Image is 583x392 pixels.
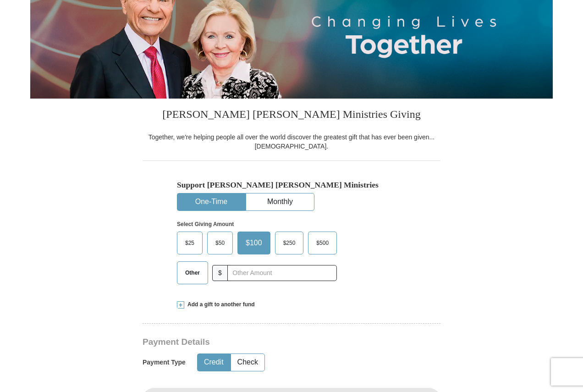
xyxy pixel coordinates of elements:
button: Check [231,354,264,371]
span: $500 [312,236,333,250]
div: Together, we're helping people all over the world discover the greatest gift that has ever been g... [143,133,440,151]
button: One-Time [177,193,245,210]
span: $ [212,265,228,281]
h3: [PERSON_NAME] [PERSON_NAME] Ministries Giving [143,99,440,133]
strong: Select Giving Amount [177,221,234,227]
span: $250 [279,236,300,250]
span: Add a gift to another fund [184,301,255,309]
h5: Support [PERSON_NAME] [PERSON_NAME] Ministries [177,180,406,190]
span: $50 [211,236,229,250]
h5: Payment Type [143,359,186,366]
input: Other Amount [227,265,337,281]
span: Other [181,266,204,280]
span: $25 [181,236,199,250]
span: $100 [241,236,267,250]
h3: Payment Details [143,337,376,348]
button: Credit [198,354,230,371]
button: Monthly [246,193,314,210]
